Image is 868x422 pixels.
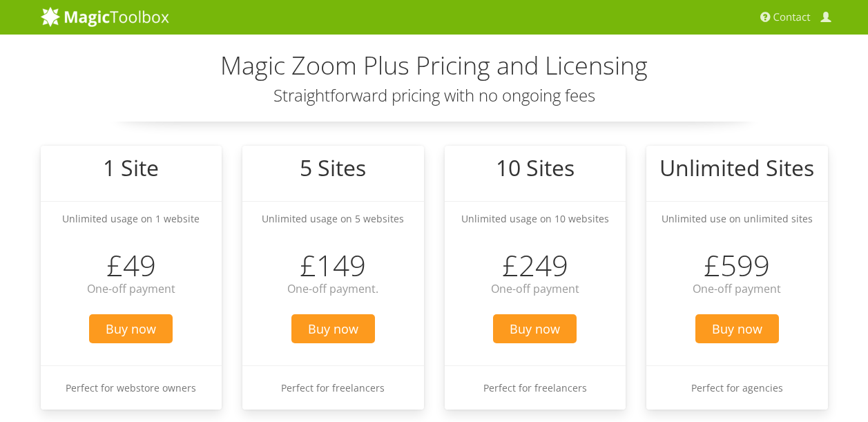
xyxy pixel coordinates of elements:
[242,249,424,281] h3: £149
[41,86,828,104] h3: Straightforward pricing with no ongoing fees
[291,314,375,343] span: Buy now
[242,365,424,410] li: Perfect for freelancers
[242,201,424,236] li: Unlimited usage on 5 websites
[103,153,159,182] big: 1 Site
[300,153,366,182] big: 5 Sites
[659,153,814,182] big: Unlimited Sites
[89,314,173,343] span: Buy now
[646,201,828,236] li: Unlimited use on unlimited sites
[491,281,579,296] span: One-off payment
[493,314,577,343] span: Buy now
[41,249,222,281] h3: £49
[41,6,169,27] img: MagicToolbox.com - Image tools for your website
[445,201,626,236] li: Unlimited usage on 10 websites
[41,365,222,410] li: Perfect for webstore owners
[41,201,222,236] li: Unlimited usage on 1 website
[695,314,779,343] span: Buy now
[445,249,626,281] h3: £249
[41,52,828,79] h2: Magic Zoom Plus Pricing and Licensing
[445,365,626,410] li: Perfect for freelancers
[87,281,175,296] span: One-off payment
[287,281,378,296] span: One-off payment.
[693,281,781,296] span: One-off payment
[773,10,811,24] span: Contact
[496,153,575,182] big: 10 Sites
[646,249,828,281] h3: £599
[646,365,828,410] li: Perfect for agencies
